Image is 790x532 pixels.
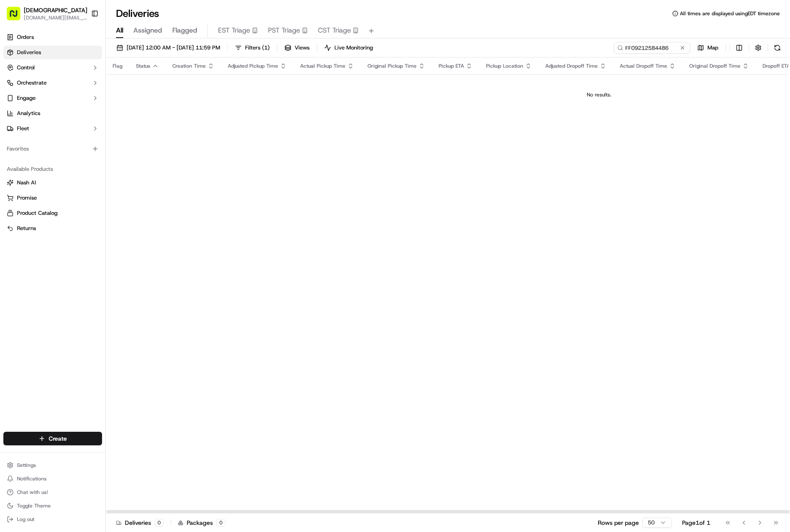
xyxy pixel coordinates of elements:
[262,44,270,52] span: ( 1 )
[620,63,667,69] span: Actual Dropoff Time
[17,64,35,71] span: Control
[300,63,345,69] span: Actual Pickup Time
[545,63,598,69] span: Adjusted Dropoff Time
[17,125,29,132] span: Fleet
[17,225,36,232] span: Returns
[439,63,464,69] span: Pickup ETA
[3,142,102,156] div: Favorites
[295,44,309,52] span: Views
[3,122,102,135] button: Fleet
[3,162,102,176] div: Available Products
[3,206,102,220] button: Product Catalog
[133,25,162,36] span: Assigned
[3,513,102,525] button: Log out
[113,42,224,54] button: [DATE] 12:00 AM - [DATE] 11:59 PM
[17,489,48,496] span: Chat with us!
[136,63,150,69] span: Status
[3,46,102,59] a: Deliveries
[218,25,250,36] span: EST Triage
[3,432,102,445] button: Create
[172,25,197,36] span: Flagged
[17,79,47,87] span: Orchestrate
[17,502,51,509] span: Toggle Theme
[231,42,273,54] button: Filters(1)
[116,518,164,527] div: Deliveries
[762,63,790,69] span: Dropoff ETA
[17,49,41,56] span: Deliveries
[3,107,102,120] a: Analytics
[707,44,718,52] span: Map
[3,30,102,44] a: Orders
[3,459,102,471] button: Settings
[689,63,740,69] span: Original Dropoff Time
[7,194,99,202] a: Promise
[3,76,102,90] button: Orchestrate
[228,63,278,69] span: Adjusted Pickup Time
[268,25,300,36] span: PST Triage
[3,191,102,205] button: Promise
[113,63,122,69] span: Flag
[3,91,102,105] button: Engage
[3,176,102,189] button: Nash AI
[116,25,123,36] span: All
[17,33,34,41] span: Orders
[7,179,99,186] a: Nash AI
[24,6,87,14] button: [DEMOGRAPHIC_DATA]
[155,519,164,527] div: 0
[334,44,373,52] span: Live Monitoring
[49,434,67,443] span: Create
[3,222,102,235] button: Returns
[320,42,377,54] button: Live Monitoring
[680,10,780,17] span: All times are displayed using EDT timezone
[367,63,417,69] span: Original Pickup Time
[17,94,36,102] span: Engage
[17,462,36,469] span: Settings
[318,25,351,36] span: CST Triage
[281,42,313,54] button: Views
[24,14,87,21] button: [DOMAIN_NAME][EMAIL_ADDRESS][DOMAIN_NAME]
[614,42,690,54] input: Type to search
[3,473,102,485] button: Notifications
[7,225,99,232] a: Returns
[17,194,37,202] span: Promise
[486,63,523,69] span: Pickup Location
[178,518,226,527] div: Packages
[172,63,206,69] span: Creation Time
[3,61,102,74] button: Control
[17,209,58,217] span: Product Catalog
[693,42,722,54] button: Map
[7,209,99,217] a: Product Catalog
[3,500,102,512] button: Toggle Theme
[771,42,783,54] button: Refresh
[17,516,34,523] span: Log out
[3,3,88,24] button: [DEMOGRAPHIC_DATA][DOMAIN_NAME][EMAIL_ADDRESS][DOMAIN_NAME]
[116,7,159,20] h1: Deliveries
[216,519,226,527] div: 0
[17,475,47,482] span: Notifications
[3,486,102,498] button: Chat with us!
[682,518,710,527] div: Page 1 of 1
[598,518,639,527] p: Rows per page
[17,179,36,186] span: Nash AI
[127,44,220,52] span: [DATE] 12:00 AM - [DATE] 11:59 PM
[245,44,270,52] span: Filters
[17,110,40,117] span: Analytics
